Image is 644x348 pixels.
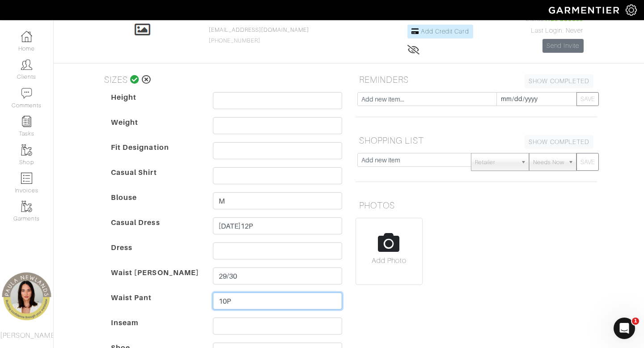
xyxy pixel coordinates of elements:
[514,26,584,36] div: Last Login: Never
[475,153,517,171] span: Retailer
[21,144,32,156] img: garments-icon-b7da505a4dc4fd61783c78ac3ca0ef83fa9d6f193b1c9dc38574b1d14d53ca28.png
[21,31,32,42] img: dashboard-icon-dbcd8f5a0b271acd01030246c82b418ddd0df26cd7fceb0bd07c9910d44c42f6.png
[626,4,637,16] img: gear-icon-white-bd11855cb880d31180b6d7d6211b90ccbf57a29d726f0c71d8c61bd08dd39cc2.png
[356,196,597,214] h5: PHOTOS
[357,92,497,106] input: Add new item...
[533,153,564,171] span: Needs Now
[576,153,599,171] button: SAVE
[104,318,206,343] dt: Inseam
[544,2,626,18] img: garmentier-logo-header-white-b43fb05a5012e4ada735d5af1a66efaba907eab6374d6393d1fbf88cb4ef424d.png
[21,59,32,70] img: clients-icon-6bae9207a08558b7cb47a8932f037763ab4055f8c8b6bfacd5dc20c3e0201464.png
[614,318,635,339] iframe: Intercom live chat
[632,318,639,325] span: 1
[104,242,206,267] dt: Dress
[21,88,32,99] img: comment-icon-a0a6a9ef722e966f86d9cbdc48e553b5cf19dbc54f86b18d962a5391bc8f6eb6.png
[357,153,471,167] input: Add new item
[525,74,593,88] a: SHOW COMPLETED
[101,71,342,89] h5: SIZES
[356,71,597,89] h5: REMINDERS
[576,92,599,106] button: SAVE
[525,135,593,149] a: SHOW COMPLETED
[104,142,206,167] dt: Fit Designation
[104,117,206,142] dt: Weight
[356,132,597,149] h5: SHOPPING LIST
[209,27,309,33] a: [EMAIL_ADDRESS][DOMAIN_NAME]
[542,39,584,53] a: Send Invite
[21,116,32,127] img: reminder-icon-8004d30b9f0a5d33ae49ab947aed9ed385cf756f9e5892f1edd6e32f2345188e.png
[209,27,309,44] span: [PHONE_NUMBER]
[104,217,206,242] dt: Casual Dress
[104,293,206,318] dt: Waist Pant
[21,173,32,184] img: orders-icon-0abe47150d42831381b5fb84f609e132dff9fe21cb692f30cb5eec754e2cba89.png
[421,28,469,35] span: Add Credit Card
[104,92,206,117] dt: Height
[21,201,32,212] img: garments-icon-b7da505a4dc4fd61783c78ac3ca0ef83fa9d6f193b1c9dc38574b1d14d53ca28.png
[104,267,206,293] dt: Waist [PERSON_NAME]
[104,167,206,192] dt: Casual Shirt
[104,192,206,217] dt: Blouse
[407,25,473,38] a: Add Credit Card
